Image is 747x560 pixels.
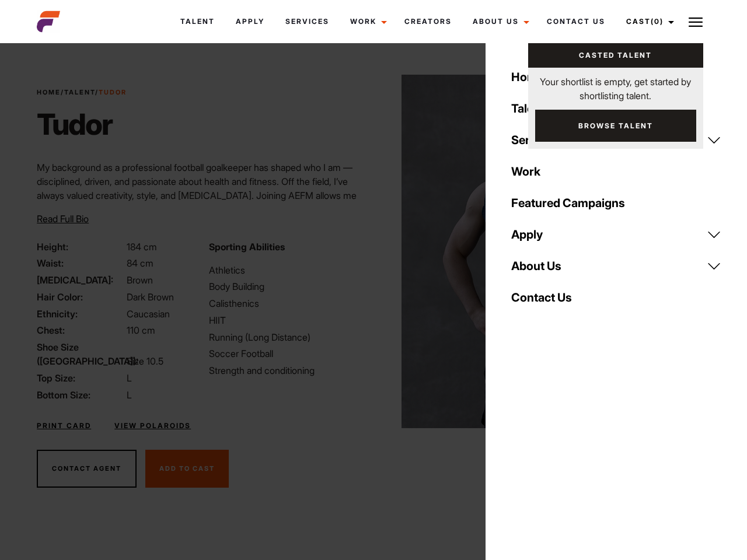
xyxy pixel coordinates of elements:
a: Featured Campaigns [504,187,728,219]
a: Talent [170,6,225,37]
button: Add To Cast [145,450,229,488]
p: My background as a professional football goalkeeper has shaped who I am — disciplined, driven, an... [37,160,366,230]
a: About Us [504,250,728,282]
span: L [127,389,132,401]
span: 84 cm [127,257,153,269]
span: [MEDICAL_DATA]: [37,273,124,287]
a: Contact Us [504,282,728,313]
a: Work [340,6,394,37]
span: Caucasian [127,308,170,320]
span: 184 cm [127,241,157,253]
h1: Tudor [37,107,127,142]
span: 110 cm [127,324,155,336]
a: Home [37,88,61,96]
img: cropped-aefm-brand-fav-22-square.png [37,10,60,33]
a: Services [504,124,728,156]
li: Strength and conditioning [209,363,366,377]
li: Calisthenics [209,296,366,310]
span: Shoe Size ([GEOGRAPHIC_DATA]): [37,340,124,368]
button: Read Full Bio [37,212,89,226]
li: Running (Long Distance) [209,330,366,344]
strong: Sporting Abilities [209,241,285,253]
li: Body Building [209,279,366,293]
a: About Us [462,6,536,37]
span: Bottom Size: [37,388,124,402]
span: L [127,372,132,384]
span: Top Size: [37,371,124,385]
span: Brown [127,274,153,286]
li: HIIT [209,313,366,327]
a: Apply [504,219,728,250]
li: Athletics [209,263,366,277]
a: Browse Talent [535,110,696,142]
span: (0) [651,17,664,26]
a: Talent [64,88,95,96]
span: Size 10.5 [127,355,163,367]
a: View Polaroids [114,421,191,431]
p: Your shortlist is empty, get started by shortlisting talent. [528,68,703,103]
span: Ethnicity: [37,307,124,321]
li: Soccer Football [209,346,366,360]
a: Home [504,61,728,93]
span: Add To Cast [159,464,215,473]
span: Chest: [37,323,124,337]
a: Work [504,156,728,187]
a: Print Card [37,421,91,431]
strong: Tudor [99,88,127,96]
a: Talent [504,93,728,124]
img: Burger icon [689,15,703,29]
a: Casted Talent [528,43,703,68]
button: Contact Agent [37,450,137,488]
a: Creators [394,6,462,37]
span: Read Full Bio [37,213,89,225]
span: Height: [37,240,124,254]
span: / / [37,87,127,97]
a: Contact Us [536,6,616,37]
a: Cast(0) [616,6,681,37]
span: Hair Color: [37,290,124,304]
a: Apply [225,6,275,37]
a: Services [275,6,340,37]
span: Waist: [37,256,124,270]
span: Dark Brown [127,291,174,303]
